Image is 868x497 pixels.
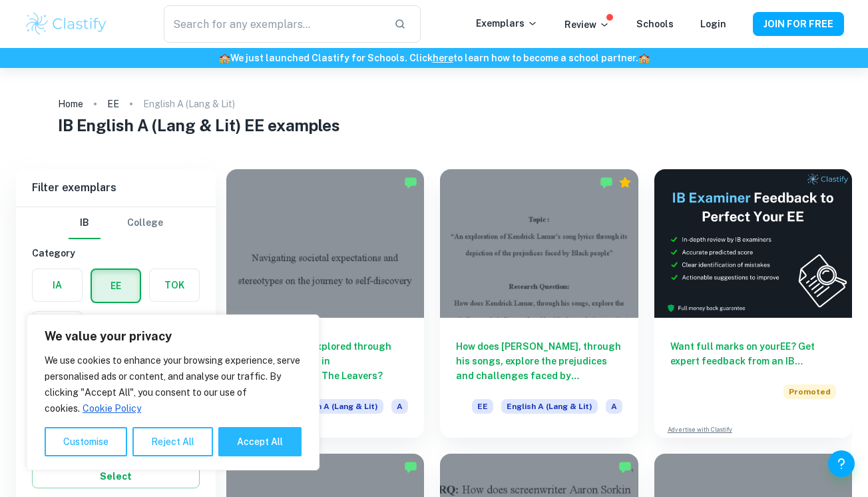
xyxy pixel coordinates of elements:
button: IA [33,269,82,301]
span: Promoted [783,384,836,399]
p: English A (Lang & Lit) [143,97,235,111]
h6: Want full marks on your EE ? Get expert feedback from an IB examiner! [670,339,836,368]
button: Notes [33,312,82,344]
span: A [606,399,622,414]
button: College [127,207,163,239]
div: Filter type choice [69,207,163,239]
p: Exemplars [476,16,538,31]
div: Premium [618,176,632,189]
a: Want full marks on yourEE? Get expert feedback from an IB examiner!PromotedAdvertise with Clastify [654,169,852,438]
button: Accept All [218,427,302,456]
h1: IB English A (Lang & Lit) EE examples [58,113,810,137]
a: How does [PERSON_NAME], through his songs, explore the prejudices and challenges faced by [DEMOGR... [440,169,638,438]
a: How is identity explored through [PERSON_NAME] in [PERSON_NAME] The Leavers?EEEnglish A (Lang & L... [226,169,424,438]
span: EE [472,399,493,414]
button: IB [69,207,101,239]
a: Cookie Policy [82,402,142,414]
button: TOK [150,269,199,301]
button: Reject All [132,427,213,456]
img: Thumbnail [654,169,852,318]
a: Advertise with Clastify [668,425,732,434]
p: Review [564,17,610,32]
h6: Filter exemplars [16,169,216,207]
img: Marked [618,460,632,474]
img: Marked [404,176,417,189]
p: We value your privacy [45,328,302,344]
img: Clastify logo [24,11,108,37]
a: Login [700,19,726,29]
span: 🏫 [638,53,650,63]
a: here [433,53,453,63]
input: Search for any exemplars... [164,5,383,43]
h6: How is identity explored through [PERSON_NAME] in [PERSON_NAME] The Leavers? [242,339,408,383]
button: Help and Feedback [828,450,855,477]
img: Marked [600,176,613,189]
button: Customise [45,427,127,456]
button: JOIN FOR FREE [753,12,844,36]
a: Schools [636,19,674,29]
h6: We just launched Clastify for Schools. Click to learn how to become a school partner. [3,51,865,65]
span: 🏫 [219,53,230,63]
button: EE [92,270,140,302]
p: We use cookies to enhance your browsing experience, serve personalised ads or content, and analys... [45,352,302,416]
img: Marked [404,460,417,474]
div: We value your privacy [27,314,320,470]
h6: How does [PERSON_NAME], through his songs, explore the prejudices and challenges faced by [DEMOGR... [456,339,622,383]
a: Home [58,95,83,113]
h6: Category [32,246,200,260]
span: A [391,399,408,414]
span: English A (Lang & Lit) [287,399,383,414]
span: English A (Lang & Lit) [501,399,598,414]
button: Select [32,464,200,488]
a: EE [107,95,119,113]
